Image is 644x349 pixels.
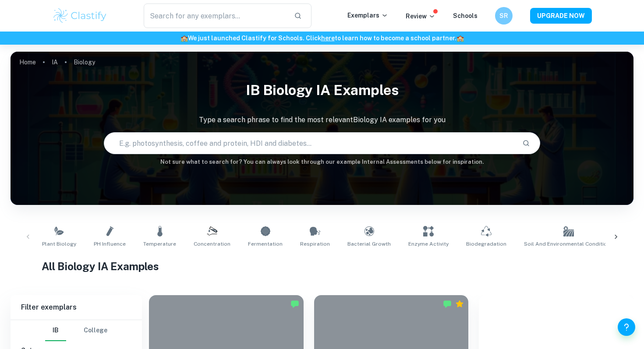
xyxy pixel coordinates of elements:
[466,240,506,248] span: Biodegradation
[11,115,633,125] p: Type a search phrase to find the most relevant Biology IA examples for you
[45,320,107,341] div: Filter type choice
[499,11,509,21] h6: SR
[45,320,66,341] button: IB
[52,56,58,68] a: IA
[180,35,188,42] span: 🏫
[11,295,142,320] h6: Filter exemplars
[519,136,534,151] button: Search
[290,300,299,308] img: Marked
[52,7,108,25] img: Clastify logo
[455,300,464,308] div: Premium
[453,12,478,19] a: Schools
[524,240,613,248] span: Soil and Environmental Conditions
[104,131,515,155] input: E.g. photosynthesis, coffee and protein, HDI and diabetes...
[42,240,76,248] span: Plant Biology
[495,7,513,25] button: SR
[42,258,602,274] h1: All Biology IA Examples
[321,35,335,42] a: here
[19,56,36,68] a: Home
[144,4,287,28] input: Search for any exemplars...
[347,11,388,20] p: Exemplars
[11,158,633,166] h6: Not sure what to search for? You can always look through our example Internal Assessments below f...
[11,76,633,104] h1: IB Biology IA examples
[84,320,107,341] button: College
[194,240,230,248] span: Concentration
[406,11,435,21] p: Review
[347,240,391,248] span: Bacterial Growth
[248,240,283,248] span: Fermentation
[300,240,330,248] span: Respiration
[408,240,449,248] span: Enzyme Activity
[74,57,95,67] p: Biology
[443,300,452,308] img: Marked
[143,240,176,248] span: Temperature
[94,240,126,248] span: pH Influence
[618,318,635,336] button: Help and Feedback
[2,33,642,43] h6: We just launched Clastify for Schools. Click to learn how to become a school partner.
[456,35,464,42] span: 🏫
[530,8,592,24] button: UPGRADE NOW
